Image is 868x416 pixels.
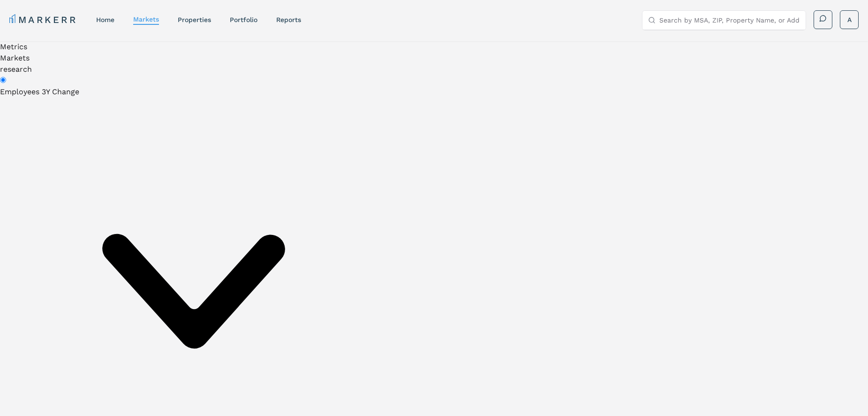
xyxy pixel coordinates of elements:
button: A [840,10,859,29]
input: Search by MSA, ZIP, Property Name, or Address [659,11,800,30]
a: markets [133,15,159,23]
a: reports [276,16,301,23]
a: MARKERR [9,13,77,26]
span: A [847,15,852,24]
a: properties [178,16,211,23]
a: home [96,16,114,23]
a: Portfolio [230,16,257,23]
